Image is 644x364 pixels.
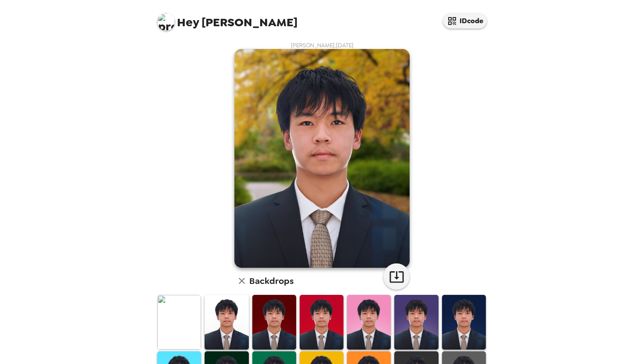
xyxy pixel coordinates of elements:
[291,42,354,49] span: [PERSON_NAME] , [DATE]
[157,9,297,28] span: [PERSON_NAME]
[249,274,294,288] h6: Backdrops
[443,13,487,28] button: IDcode
[157,295,201,350] img: Original
[234,49,410,268] img: user
[157,13,175,31] img: profile pic
[177,14,199,30] span: Hey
